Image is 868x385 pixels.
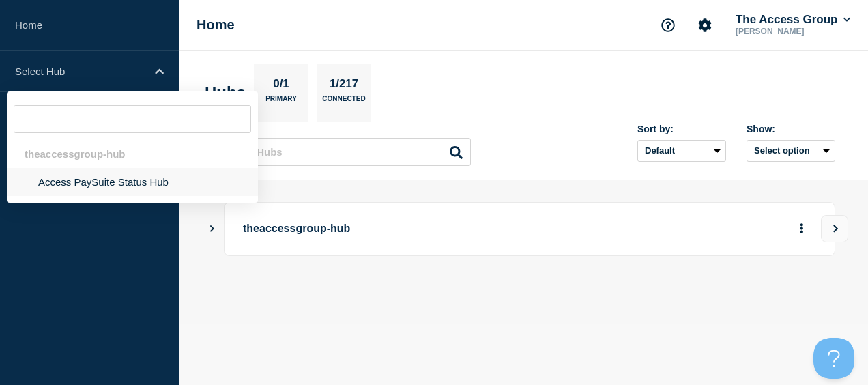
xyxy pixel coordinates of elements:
p: 1/217 [324,77,364,95]
button: More actions [793,216,811,242]
button: Select option [747,140,835,162]
p: [PERSON_NAME] [733,27,853,36]
select: Sort by [637,140,726,162]
li: Access PaySuite Status Hub [7,168,258,196]
p: Primary [265,95,297,109]
input: Search Hubs [212,138,471,166]
div: Show: [747,124,835,134]
p: theaccessgroup-hub [243,216,736,242]
p: Connected [322,95,365,109]
h1: Home [197,17,235,33]
p: 0/1 [268,77,295,95]
iframe: Help Scout Beacon - Open [813,338,854,379]
button: View [821,215,848,242]
div: theaccessgroup-hub [7,140,258,168]
button: Show Connected Hubs [209,224,216,234]
div: Sort by: [637,124,726,134]
button: Account settings [691,11,719,40]
p: Select Hub [15,66,146,77]
button: Support [654,11,682,40]
button: The Access Group [733,13,853,27]
h2: Hubs [205,83,246,102]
